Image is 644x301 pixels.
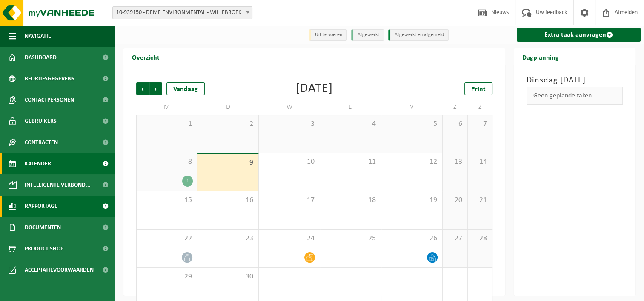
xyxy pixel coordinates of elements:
span: 29 [141,272,193,281]
td: D [197,99,259,115]
span: 4 [324,119,377,129]
span: 19 [386,196,438,205]
td: M [136,99,197,115]
span: 28 [472,234,488,243]
li: Uit te voeren [309,29,347,41]
span: 18 [324,196,377,205]
span: Contracten [25,132,58,153]
span: 14 [472,157,488,167]
span: 2 [202,119,254,129]
div: Geen geplande taken [527,87,623,105]
span: Gebruikers [25,111,57,132]
div: [DATE] [296,82,333,95]
span: Product Shop [25,238,63,259]
span: 25 [324,234,377,243]
div: Vandaag [166,82,205,95]
span: Dashboard [25,47,57,68]
td: Z [468,99,493,115]
span: 21 [472,196,488,205]
span: 10 [263,157,315,167]
span: 24 [263,234,315,243]
a: Print [464,82,492,95]
span: Intelligente verbond... [25,174,91,196]
h2: Dagplanning [514,48,567,65]
span: 27 [447,234,463,243]
span: Vorige [136,82,149,95]
h3: Dinsdag [DATE] [527,74,623,87]
span: Volgende [149,82,162,95]
span: 15 [141,196,193,205]
span: 10-939150 - DEME ENVIRONMENTAL - WILLEBROEK [113,7,252,19]
span: 9 [202,158,254,168]
span: 12 [386,157,438,167]
span: 6 [447,119,463,129]
span: 13 [447,157,463,167]
span: 17 [263,196,315,205]
span: Acceptatievoorwaarden [25,259,94,281]
span: 26 [386,234,438,243]
td: W [259,99,320,115]
span: 1 [141,119,193,129]
span: 16 [202,196,254,205]
div: 1 [182,176,193,187]
span: Rapportage [25,196,57,217]
h2: Overzicht [123,48,168,65]
a: Extra taak aanvragen [517,28,641,42]
span: 30 [202,272,254,281]
li: Afgewerkt [351,29,384,41]
span: 20 [447,196,463,205]
span: Documenten [25,217,61,238]
span: Contactpersonen [25,89,74,111]
span: Print [471,86,486,93]
span: 8 [141,157,193,167]
span: 3 [263,119,315,129]
span: Navigatie [25,26,51,47]
li: Afgewerkt en afgemeld [388,29,449,41]
span: 5 [386,119,438,129]
span: 11 [324,157,377,167]
span: 10-939150 - DEME ENVIRONMENTAL - WILLEBROEK [112,6,252,19]
span: Kalender [25,153,51,174]
span: 7 [472,119,488,129]
td: Z [443,99,468,115]
td: V [381,99,443,115]
span: Bedrijfsgegevens [25,68,74,89]
span: 22 [141,234,193,243]
span: 23 [202,234,254,243]
td: D [320,99,381,115]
